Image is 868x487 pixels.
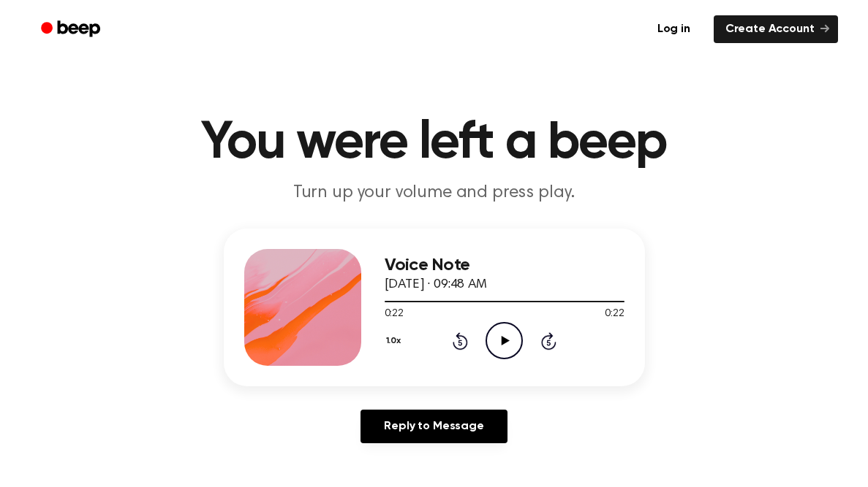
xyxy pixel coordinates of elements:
[385,278,487,291] span: [DATE] · 09:48 AM
[385,256,624,275] h3: Voice Note
[60,117,809,169] h1: You were left a beep
[605,307,624,322] span: 0:22
[385,329,407,353] button: 1.0x
[385,307,404,322] span: 0:22
[154,181,715,205] p: Turn up your volume and press play.
[31,15,113,44] a: Beep
[361,410,507,443] a: Reply to Message
[714,15,838,43] a: Create Account
[643,12,705,46] a: Log in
